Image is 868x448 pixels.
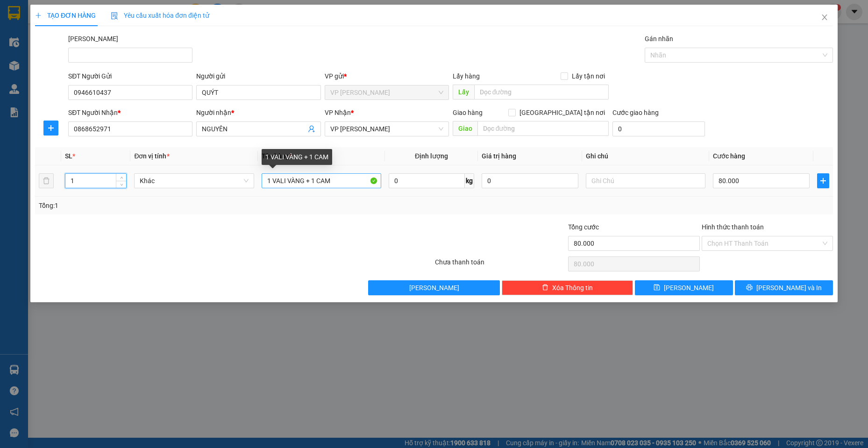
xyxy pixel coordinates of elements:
button: Close [811,5,838,31]
span: Giá trị hàng [482,152,516,160]
div: VP gửi [325,71,449,81]
button: save[PERSON_NAME] [635,280,733,295]
button: plus [43,121,58,135]
span: VP Nhận [325,109,351,116]
span: save [654,284,660,292]
input: VD: Bàn, Ghế [262,173,382,188]
label: Gán nhãn [645,35,673,43]
div: Chưa thanh toán [434,257,567,273]
span: VP Phan Thiết [330,122,443,136]
span: [PERSON_NAME] và In [756,283,822,293]
th: Ghi chú [582,147,710,165]
span: close [821,14,828,21]
span: Lấy tận nơi [568,71,609,81]
span: Giao hàng [453,109,483,116]
div: Người gửi [196,71,320,81]
span: VP Phạm Ngũ Lão [330,85,443,100]
span: Lấy [453,85,474,100]
span: Đơn vị tính [134,152,169,160]
span: user-add [308,125,315,133]
div: SĐT Người Gửi [68,71,192,81]
div: 1 VALI VÀNG + 1 CAM [262,149,332,165]
span: Decrease Value [116,181,126,188]
span: down [119,182,124,187]
li: VP VP [PERSON_NAME] [64,50,124,71]
span: SL [65,152,72,160]
button: [PERSON_NAME] [368,280,499,295]
button: delete [39,173,54,188]
span: [PERSON_NAME] [409,283,459,293]
span: plus [44,124,58,132]
span: Khác [140,174,249,188]
input: Ghi Chú [586,173,706,188]
label: Mã ĐH [68,35,118,43]
img: icon [111,12,118,20]
span: Lấy hàng [453,72,480,80]
li: VP VP [PERSON_NAME] Lão [5,50,64,81]
input: Dọc đường [477,121,609,136]
span: Increase Value [116,174,126,181]
span: Xóa Thông tin [552,283,593,293]
button: printer[PERSON_NAME] và In [735,280,833,295]
span: plus [818,177,829,185]
div: SĐT Người Nhận [68,107,192,118]
div: Tổng: 1 [39,200,335,211]
label: Hình thức thanh toán [702,223,764,231]
li: Nam Hải Limousine [5,5,135,40]
span: Cước hàng [713,152,745,160]
img: logo.jpg [5,5,37,37]
span: Tổng cước [568,223,599,231]
button: deleteXóa Thông tin [502,280,633,295]
span: [PERSON_NAME] [664,283,714,293]
input: Mã ĐH [68,48,192,63]
span: Giao [453,121,477,136]
button: plus [817,173,829,188]
label: Cước giao hàng [612,109,659,116]
span: [GEOGRAPHIC_DATA] tận nơi [516,107,609,118]
span: plus [35,12,42,19]
span: TẠO ĐƠN HÀNG [35,12,96,19]
span: kg [465,173,474,188]
span: delete [542,284,548,292]
input: 0 [482,173,578,188]
div: Người nhận [196,107,320,118]
span: printer [746,284,753,292]
span: up [119,175,124,181]
input: Dọc đường [474,85,609,100]
span: Yêu cầu xuất hóa đơn điện tử [111,12,209,19]
span: Định lượng [415,152,448,160]
input: Cước giao hàng [612,121,705,136]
